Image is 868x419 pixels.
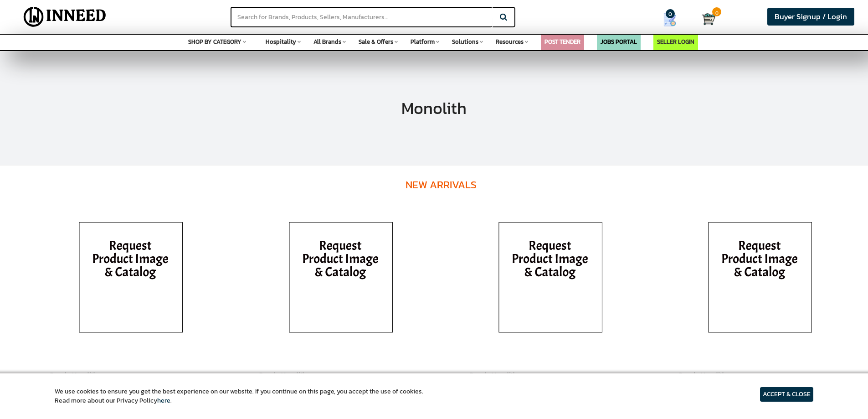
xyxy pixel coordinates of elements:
[702,12,715,26] img: Cart
[452,37,478,46] span: Solutions
[67,211,195,348] img: inneed-image-na.png
[359,37,393,46] span: Sale & Offers
[679,371,726,379] a: Brand - Monolith
[712,7,721,16] span: 0
[666,9,675,18] span: 0
[259,371,306,379] a: Brand - Monolith
[157,396,170,405] a: here
[702,9,710,29] a: Cart 0
[663,13,677,26] img: Show My Quotes
[266,37,296,46] span: Hospitality
[231,7,492,27] input: Search for Brands, Products, Sellers, Manufacturers...
[188,37,241,46] span: SHOP BY CATEGORY
[277,211,405,348] img: inneed-image-na.png
[601,37,637,46] a: JOBS PORTAL
[313,37,341,46] span: All Brands
[401,99,467,118] h1: Monolith
[487,211,614,348] img: inneed-image-na.png
[645,9,702,30] a: my Quotes 0
[760,387,813,402] article: ACCEPT & CLOSE
[50,371,97,379] a: Brand - Monolith
[470,371,517,379] a: Brand - Monolith
[55,387,423,405] article: We use cookies to ensure you get the best experience on our website. If you continue on this page...
[544,37,580,46] a: POST TENDER
[696,211,824,348] img: inneed-image-na.png
[775,11,847,22] span: Buyer Signup / Login
[496,37,524,46] span: Resources
[64,166,818,204] h4: New Arrivals
[657,37,694,46] a: SELLER LOGIN
[767,8,854,26] a: Buyer Signup / Login
[411,37,435,46] span: Platform
[16,5,114,28] img: Inneed.Market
